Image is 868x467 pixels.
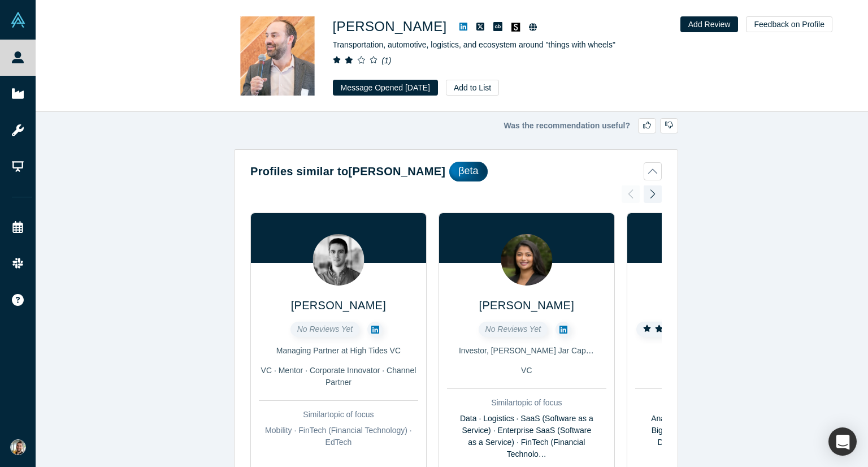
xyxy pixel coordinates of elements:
button: Add Review [680,16,739,32]
img: Alchemist Vault Logo [10,12,26,28]
span: Managing Partner at High Tides VC [276,346,401,355]
button: Add to List [446,80,499,96]
div: VC [447,365,606,377]
span: Mobility · FinTech (Financial Technology) · EdTech [265,426,412,447]
img: Selim Satici's Account [10,439,26,455]
div: Data · Logistics · SaaS (Software as a Service) · Enterprise SaaS (Software as a Service) · FinTe... [447,413,606,460]
img: Vrinda Agarwal's Profile Image [501,234,552,286]
div: Similar topic of focus [259,409,418,421]
div: VC · Mentor [635,365,795,377]
span: No Reviews Yet [485,325,541,334]
div: Similar topic of focus [635,397,795,409]
button: Message Opened [DATE] [333,80,438,96]
div: Similar topic of focus [447,397,606,409]
span: Investor, [PERSON_NAME] Jar Capital [459,346,596,355]
div: Was the recommendation useful? [234,118,678,133]
span: Transportation, automotive, logistics, and ecosystem around "things with wheels" [333,40,615,49]
i: ( 1 ) [381,56,391,65]
a: [PERSON_NAME] [291,299,386,312]
a: [PERSON_NAME] [479,299,574,312]
div: βeta [449,162,487,181]
button: Profiles similar to[PERSON_NAME]βeta [250,162,662,181]
h1: [PERSON_NAME] [333,16,447,37]
img: Daniel Hoffer's Profile Image [238,16,317,96]
button: Feedback on Profile [746,16,832,32]
span: No Reviews Yet [297,325,353,334]
div: VC · Mentor · Corporate Innovator · Channel Partner [259,365,418,388]
div: Analytics · AI (Artificial Intelligence) · Big Data Analytics · Healthcare · Big Data · Retail · ... [635,413,795,460]
img: Giuseppe Folonari's Profile Image [313,234,364,286]
h2: Profiles similar to [PERSON_NAME] [250,163,445,180]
